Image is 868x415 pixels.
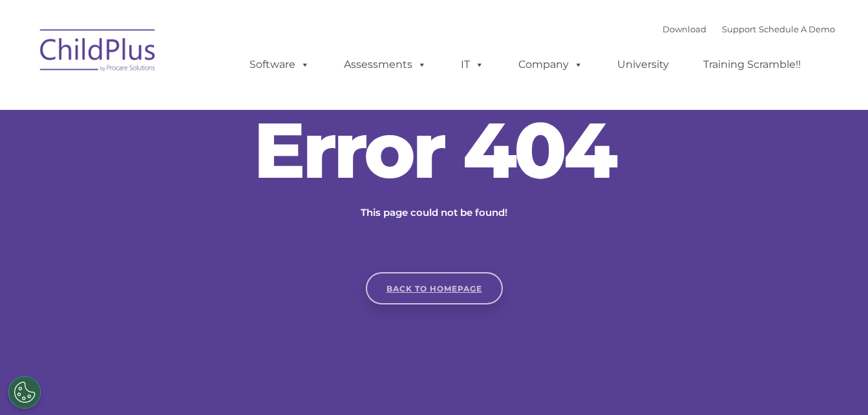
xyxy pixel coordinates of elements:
h2: Error 404 [240,111,628,189]
p: This page could not be found! [299,205,570,220]
a: Assessments [331,52,439,78]
a: Company [505,52,596,78]
a: Training Scramble!! [690,52,814,78]
a: Download [662,24,706,34]
a: Back to homepage [366,272,503,304]
a: Software [237,52,323,78]
a: IT [448,52,497,78]
a: University [604,52,682,78]
a: Schedule A Demo [759,24,835,34]
font: | [662,24,835,34]
img: ChildPlus by Procare Solutions [34,20,163,85]
button: Cookies Settings [8,376,41,409]
a: Support [722,24,756,34]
